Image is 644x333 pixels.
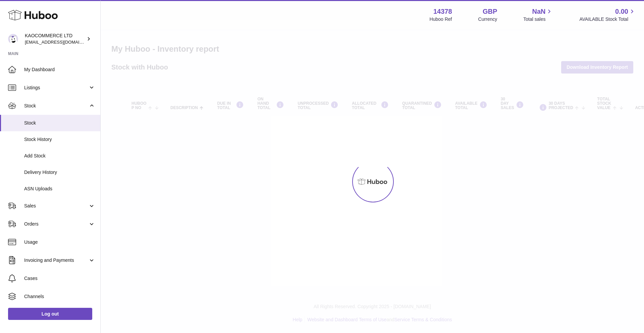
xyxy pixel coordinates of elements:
[25,39,99,45] span: [EMAIL_ADDRESS][DOMAIN_NAME]
[579,16,636,22] span: AVAILABLE Stock Total
[532,7,545,16] span: NaN
[24,275,95,282] span: Cases
[25,33,85,45] div: KAOCOMMERCE LTD
[8,308,92,320] a: Log out
[24,153,95,159] span: Add Stock
[8,34,18,44] img: hello@lunera.co.uk
[24,203,88,209] span: Sales
[433,7,452,16] strong: 14378
[615,7,628,16] span: 0.00
[24,136,95,143] span: Stock History
[523,7,553,22] a: NaN Total sales
[24,66,95,73] span: My Dashboard
[523,16,553,22] span: Total sales
[24,293,95,300] span: Channels
[579,7,636,22] a: 0.00 AVAILABLE Stock Total
[24,169,95,176] span: Delivery History
[483,7,497,16] strong: GBP
[478,16,497,22] div: Currency
[430,16,452,22] div: Huboo Ref
[24,239,95,245] span: Usage
[24,221,88,227] span: Orders
[24,257,88,264] span: Invoicing and Payments
[24,85,88,91] span: Listings
[24,120,95,126] span: Stock
[24,103,88,109] span: Stock
[24,186,95,192] span: ASN Uploads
